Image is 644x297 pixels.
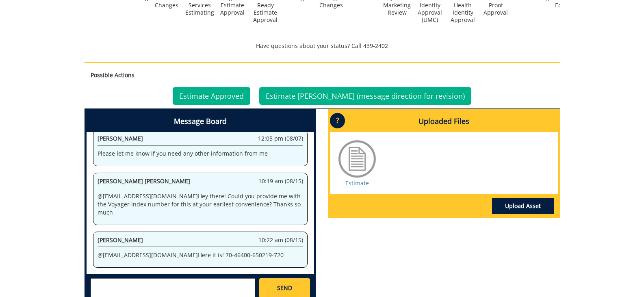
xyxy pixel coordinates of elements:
p: Have questions about your status? Call 439-2402 [85,42,560,50]
span: [PERSON_NAME] [98,134,143,142]
a: Upload Asset [492,198,554,214]
a: Estimate [PERSON_NAME] (message direction for revision) [259,87,471,105]
span: SEND [277,284,292,292]
span: 10:22 am (08/15) [258,236,303,244]
a: Estimate [345,179,369,187]
p: Please let me know if you need any other information from me [98,150,303,158]
p: @ [EMAIL_ADDRESS][DOMAIN_NAME] Here it is! 70-46400-650219-720 [98,251,303,259]
a: Estimate Approved [173,87,250,105]
span: 12:05 pm (08/07) [258,134,303,143]
h4: Uploaded Files [330,111,558,132]
span: 10:19 am (08/15) [258,177,303,185]
span: [PERSON_NAME] [98,236,143,244]
h4: Message Board [87,111,314,132]
span: [PERSON_NAME] [PERSON_NAME] [98,177,190,185]
p: ? [330,113,345,128]
strong: Possible Actions [91,71,134,79]
p: @ [EMAIL_ADDRESS][DOMAIN_NAME] Hey there! Could you provide me with the Voyager index number for ... [98,192,303,217]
